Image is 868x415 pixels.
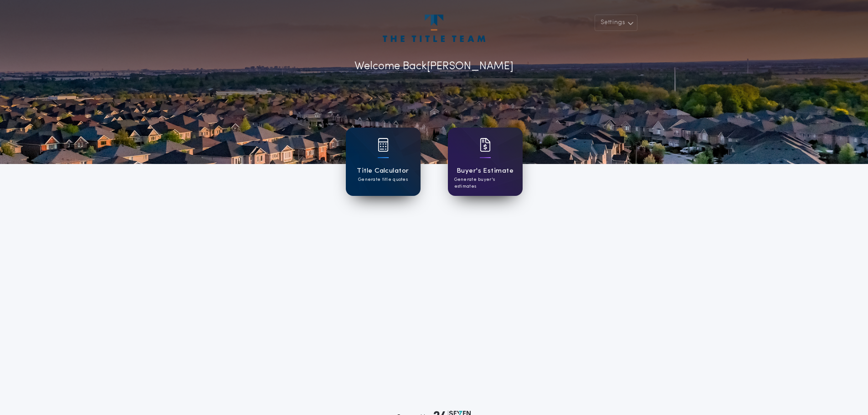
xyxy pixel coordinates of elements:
h1: Title Calculator [357,166,409,176]
img: card icon [378,138,389,152]
img: account-logo [383,15,485,42]
a: card iconTitle CalculatorGenerate title quotes [346,128,421,196]
img: card icon [480,138,491,152]
p: Generate title quotes [358,176,408,183]
button: Settings [595,15,637,31]
p: Welcome Back [PERSON_NAME] [354,58,514,75]
h1: Buyer's Estimate [457,166,514,176]
p: Generate buyer's estimates [454,176,516,190]
a: card iconBuyer's EstimateGenerate buyer's estimates [448,128,523,196]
